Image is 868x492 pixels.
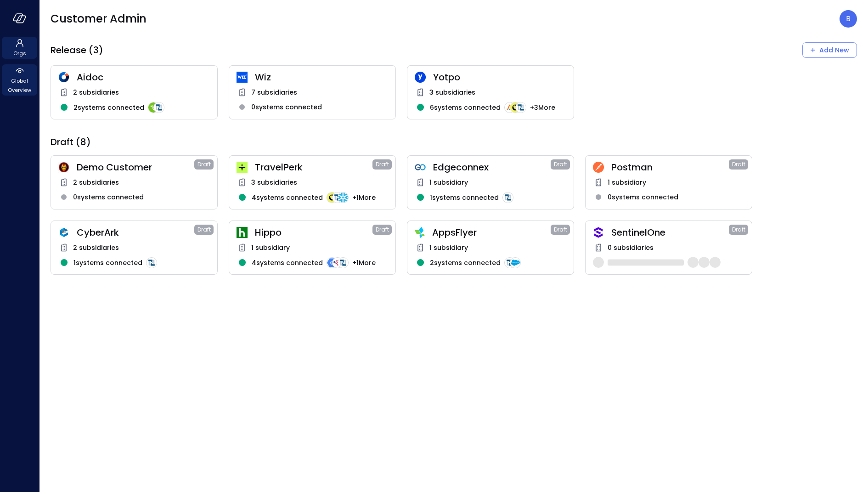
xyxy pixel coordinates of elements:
span: TravelPerk [255,161,372,173]
img: integration-logo [327,257,338,268]
span: 0 systems connected [251,102,322,112]
img: integration-logo [332,192,343,203]
img: zbmm8o9awxf8yv3ehdzf [415,227,425,238]
img: integration-logo [338,192,349,203]
span: 2 subsidiaries [73,87,119,97]
img: integration-logo [504,257,515,268]
img: euz2wel6fvrjeyhjwgr9 [237,162,248,173]
div: Add New [819,45,849,56]
span: AppsFlyer [432,226,551,238]
img: ynjrjpaiymlkbkxtflmu [237,227,248,238]
span: Draft [197,160,211,169]
span: 1 systems connected [73,258,142,268]
span: + 1 More [352,192,376,203]
img: integration-logo [510,102,521,113]
img: integration-logo [327,192,338,203]
span: Wiz [255,71,388,83]
span: Draft [732,225,745,234]
img: oujisyhxiqy1h0xilnqx [593,227,604,238]
span: 1 subsidiary [608,177,646,187]
img: integration-logo [148,102,159,113]
span: Hippo [255,226,372,238]
span: 7 subsidiaries [251,87,297,97]
span: 6 systems connected [430,102,501,113]
span: Edgeconnex [433,161,551,173]
span: Orgs [13,49,26,58]
span: CyberArk [77,226,194,238]
span: 1 systems connected [430,192,499,203]
p: B [846,13,851,24]
span: 2 subsidiaries [73,177,119,187]
div: Orgs [2,37,37,59]
span: Draft [197,225,211,234]
span: Draft (8) [51,136,91,148]
button: Add New [802,42,857,58]
span: 1 subsidiary [251,243,290,253]
div: Global Overview [2,64,37,96]
span: + 3 More [530,102,555,113]
span: 0 systems connected [73,192,144,202]
span: + 1 More [352,258,376,268]
img: scnakozdowacoarmaydw [58,162,69,173]
img: integration-logo [502,192,513,203]
span: 1 subsidiary [429,243,468,253]
span: 0 subsidiaries [608,243,654,253]
span: 3 subsidiaries [251,177,297,187]
span: 4 systems connected [252,258,323,268]
span: Draft [554,160,567,169]
span: Yotpo [433,71,566,83]
span: 3 subsidiaries [429,87,475,97]
span: 2 systems connected [430,258,501,268]
span: Customer Admin [51,11,147,26]
span: Draft [376,160,389,169]
img: integration-logo [338,257,349,268]
span: 1 subsidiary [429,177,468,187]
img: integration-logo [515,102,526,113]
img: t2hojgg0dluj8wcjhofe [593,162,604,173]
span: Aidoc [77,71,210,83]
span: Global Overview [6,76,34,95]
span: Release (3) [51,44,103,56]
img: integration-logo [332,257,343,268]
span: Postman [611,161,729,173]
span: Demo Customer [77,161,194,173]
div: Boaz [840,10,857,28]
span: Draft [732,160,745,169]
span: SentinelOne [611,226,729,238]
span: 0 systems connected [608,192,678,202]
span: Draft [554,225,567,234]
img: a5he5ildahzqx8n3jb8t [58,227,69,238]
img: integration-logo [504,102,515,113]
img: integration-logo [153,102,164,113]
span: 2 systems connected [73,102,144,113]
img: hddnet8eoxqedtuhlo6i [58,72,69,83]
img: cfcvbyzhwvtbhao628kj [237,72,248,83]
img: integration-logo [510,257,521,268]
span: 4 systems connected [252,192,323,203]
img: rosehlgmm5jjurozkspi [415,72,426,83]
img: integration-logo [146,257,157,268]
img: gkfkl11jtdpupy4uruhy [415,162,426,173]
span: 2 subsidiaries [73,243,119,253]
div: Add New Organization [802,42,857,58]
span: Draft [376,225,389,234]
